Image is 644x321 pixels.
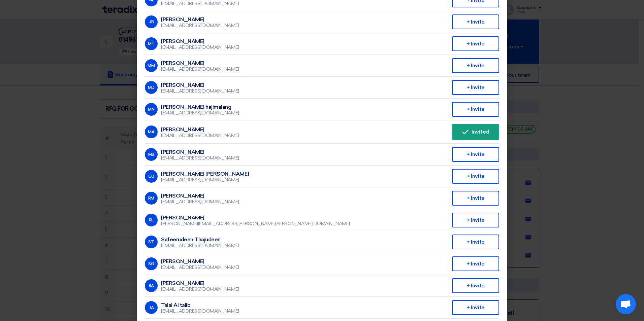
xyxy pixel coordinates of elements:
[452,169,499,184] div: + Invite
[161,308,239,314] div: [EMAIL_ADDRESS][DOMAIN_NAME]
[452,58,499,73] div: + Invite
[161,104,239,110] div: [PERSON_NAME] hajimalang
[145,59,158,72] div: MM
[145,15,158,28] div: JB
[161,221,350,227] div: [PERSON_NAME][EMAIL_ADDRESS][PERSON_NAME][PERSON_NAME][DOMAIN_NAME]
[161,110,239,116] div: [EMAIL_ADDRESS][DOMAIN_NAME]
[452,102,499,117] div: + Invite
[452,147,499,162] div: + Invite
[145,126,158,138] div: MA
[161,16,239,23] div: [PERSON_NAME]
[161,133,239,139] div: [EMAIL_ADDRESS][DOMAIN_NAME]
[145,301,158,314] div: TA
[161,280,239,286] div: [PERSON_NAME]
[161,199,239,205] div: [EMAIL_ADDRESS][DOMAIN_NAME]
[161,237,239,243] div: Safeerudeen Thajudeen
[161,155,239,161] div: [EMAIL_ADDRESS][DOMAIN_NAME]
[452,300,499,315] div: + Invite
[145,81,158,94] div: MD
[161,149,239,155] div: [PERSON_NAME]
[161,286,239,292] div: [EMAIL_ADDRESS][DOMAIN_NAME]
[452,256,499,271] div: + Invite
[161,302,239,308] div: Talal Al talib
[145,170,158,183] div: OJ
[145,236,158,248] div: ST
[145,214,158,226] div: RL
[161,127,239,133] div: [PERSON_NAME]
[472,129,489,135] span: Invited
[161,44,239,50] div: [EMAIL_ADDRESS][DOMAIN_NAME]
[161,258,239,264] div: [PERSON_NAME]
[145,192,158,205] div: RM
[145,257,158,270] div: SG
[161,23,239,29] div: [EMAIL_ADDRESS][DOMAIN_NAME]
[145,148,158,161] div: MS
[161,215,350,221] div: [PERSON_NAME]
[452,213,499,227] div: + Invite
[452,191,499,206] div: + Invite
[161,193,239,199] div: [PERSON_NAME]
[161,243,239,249] div: [EMAIL_ADDRESS][DOMAIN_NAME]
[616,294,636,314] div: Open chat
[452,235,499,249] div: + Invite
[161,88,239,94] div: [EMAIL_ADDRESS][DOMAIN_NAME]
[452,80,499,95] div: + Invite
[161,66,239,72] div: [EMAIL_ADDRESS][DOMAIN_NAME]
[161,171,249,177] div: [PERSON_NAME] [PERSON_NAME]
[161,264,239,271] div: [EMAIL_ADDRESS][DOMAIN_NAME]
[161,177,249,183] div: [EMAIL_ADDRESS][DOMAIN_NAME]
[161,38,239,44] div: [PERSON_NAME]
[452,14,499,29] div: + Invite
[161,1,239,7] div: [EMAIL_ADDRESS][DOMAIN_NAME]
[145,279,158,292] div: SA
[145,37,158,50] div: MT
[452,124,499,140] button: Invited
[161,82,239,88] div: [PERSON_NAME]
[161,60,239,66] div: [PERSON_NAME]
[145,103,158,116] div: MN
[452,36,499,51] div: + Invite
[452,278,499,293] div: + Invite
